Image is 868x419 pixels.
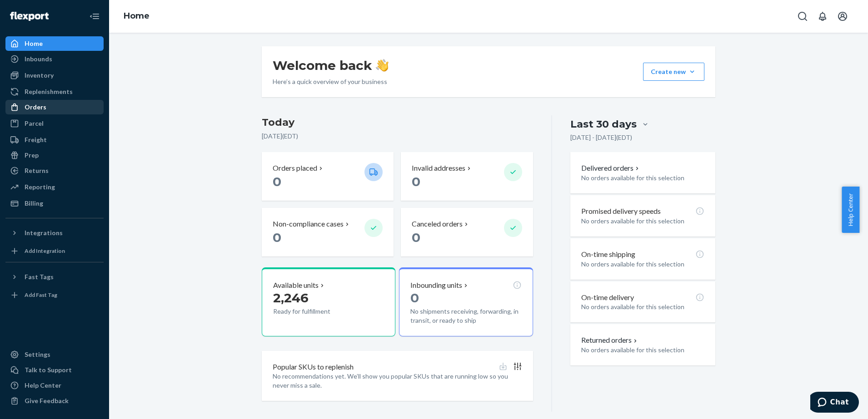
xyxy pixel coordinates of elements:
div: Inbounds [25,54,52,64]
div: Give Feedback [25,396,69,405]
p: [DATE] ( EDT ) [262,132,533,141]
span: 2,246 [273,290,309,306]
h3: Today [262,115,533,130]
div: Billing [25,199,43,208]
div: Freight [25,135,47,144]
button: Inbounding units0No shipments receiving, forwarding, in transit, or ready to ship [399,267,533,336]
a: Inventory [5,68,104,83]
button: Integrations [5,226,104,240]
div: Settings [25,350,50,359]
p: Inbounding units [410,280,462,291]
p: Here’s a quick overview of your business [273,77,389,86]
button: Open account menu [833,7,852,25]
span: 0 [273,174,281,189]
p: On-time shipping [581,249,635,260]
p: No recommendations yet. We’ll show you popular SKUs that are running low so you never miss a sale. [273,372,522,390]
p: No orders available for this selection [581,260,704,269]
p: Promised delivery speeds [581,206,661,217]
a: Help Center [5,378,104,393]
a: Home [124,11,150,21]
div: Replenishments [25,87,73,96]
button: Fast Tags [5,270,104,284]
div: Inventory [25,71,54,80]
p: Orders placed [273,163,317,173]
button: Orders placed 0 [262,152,394,201]
a: Billing [5,196,104,211]
div: Home [25,39,43,48]
button: Non-compliance cases 0 [262,208,394,256]
a: Freight [5,133,104,147]
span: 0 [412,230,420,245]
a: Add Integration [5,244,104,258]
span: 0 [412,174,420,189]
p: No orders available for this selection [581,302,704,311]
button: Close Navigation [85,7,104,25]
p: Invalid addresses [412,163,465,173]
a: Reporting [5,180,104,194]
p: Canceled orders [412,219,463,229]
p: No orders available for this selection [581,173,704,182]
a: Replenishments [5,84,104,99]
ol: breadcrumbs [116,3,157,30]
a: Orders [5,100,104,114]
div: Help Center [25,381,61,390]
span: 0 [273,230,281,245]
button: Invalid addresses 0 [401,152,533,201]
div: Talk to Support [25,365,72,375]
img: hand-wave emoji [376,59,389,72]
p: Popular SKUs to replenish [273,362,354,372]
div: Orders [25,103,46,112]
div: Add Fast Tag [25,291,57,299]
button: Available units2,246Ready for fulfillment [262,267,395,336]
p: No orders available for this selection [581,217,704,226]
span: 0 [410,290,419,306]
div: Reporting [25,182,55,192]
a: Parcel [5,116,104,131]
button: Give Feedback [5,394,104,408]
button: Open Search Box [793,7,812,25]
iframe: Opens a widget where you can chat to one of our agents [810,392,859,414]
p: Non-compliance cases [273,219,344,229]
p: Available units [273,280,319,291]
p: No orders available for this selection [581,345,704,355]
div: Fast Tags [25,272,54,281]
p: No shipments receiving, forwarding, in transit, or ready to ship [410,307,521,325]
div: Prep [25,151,39,160]
button: Canceled orders 0 [401,208,533,256]
div: Integrations [25,228,63,237]
h1: Welcome back [273,57,389,74]
p: Ready for fulfillment [273,307,357,316]
button: Open notifications [813,7,832,25]
div: Returns [25,166,49,175]
button: Create new [643,63,704,81]
div: Last 30 days [570,117,637,131]
div: Add Integration [25,247,65,255]
a: Add Fast Tag [5,288,104,302]
button: Talk to Support [5,363,104,377]
p: [DATE] - [DATE] ( EDT ) [570,133,632,142]
a: Home [5,36,104,51]
a: Prep [5,148,104,163]
a: Settings [5,347,104,362]
button: Help Center [842,187,859,233]
img: Flexport logo [10,12,49,21]
button: Returned orders [581,335,639,345]
a: Inbounds [5,52,104,66]
p: On-time delivery [581,292,634,303]
div: Parcel [25,119,44,128]
button: Delivered orders [581,163,641,173]
a: Returns [5,163,104,178]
